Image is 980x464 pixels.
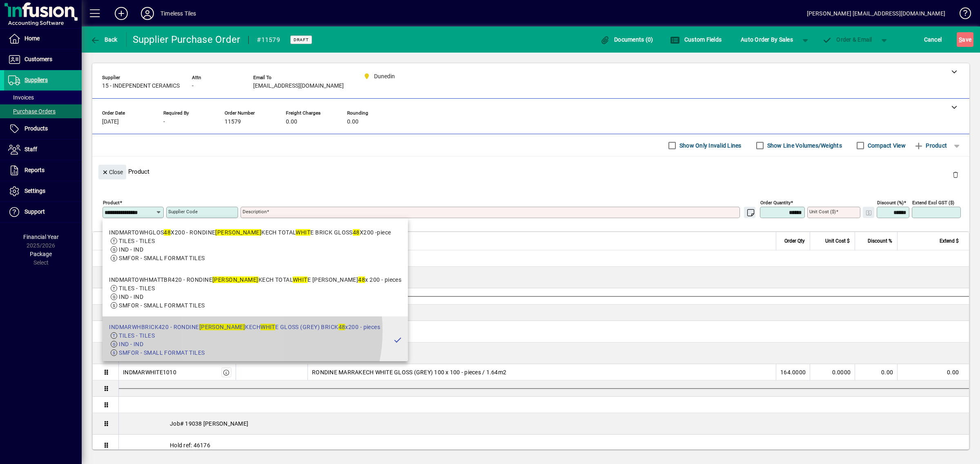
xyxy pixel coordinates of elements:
div: Timeless Tiles [160,7,196,20]
span: [EMAIL_ADDRESS][DOMAIN_NAME] [253,83,344,89]
button: Delete [946,165,965,184]
span: - [192,83,194,89]
a: Knowledge Base [953,2,970,28]
span: Discount % [868,236,892,245]
a: Support [4,202,82,222]
div: Product [92,157,969,186]
span: ave [959,33,971,46]
span: Draft [294,37,309,42]
span: Order Qty [784,236,805,245]
div: JOB # 19029 - [PERSON_NAME] [119,321,969,342]
span: Order & Email [822,36,872,43]
button: Custom Fields [668,32,724,47]
a: Invoices [4,91,82,104]
app-page-header-button: Delete [946,171,965,178]
span: 0.00 [347,119,359,125]
button: Add [108,6,134,21]
span: Suppliers [24,77,48,83]
a: Products [4,119,82,139]
div: INDMARWHITE1010 [123,368,176,376]
span: Item [124,236,134,245]
label: Show Line Volumes/Weights [766,141,842,150]
app-page-header-button: Back [82,32,127,47]
span: Reports [24,167,45,173]
span: Settings [24,188,45,194]
span: Purchase Orders [8,108,56,115]
mat-label: Discount (%) [877,200,904,205]
button: Auto Order By Sales [737,32,797,47]
a: Customers [4,49,82,70]
span: Unit Cost $ [825,236,850,245]
span: Home [24,35,40,42]
span: 0.00 [286,119,297,125]
div: Hold ref: 46176 [119,435,969,456]
a: Settings [4,181,82,201]
a: Reports [4,160,82,181]
span: - [163,119,165,125]
mat-label: Supplier Code [168,209,198,214]
button: Cancel [922,32,944,47]
span: Staff [24,146,37,152]
button: Order & Email [818,32,876,47]
button: Documents (0) [598,32,655,47]
span: Customers [24,56,52,62]
div: [PERSON_NAME] [EMAIL_ADDRESS][DOMAIN_NAME] [807,7,945,20]
td: 0.00 [855,364,897,380]
div: Supplier Purchase Order [133,33,241,46]
button: Save [957,32,973,47]
mat-label: Order Quantity [760,200,791,205]
span: Extend $ [940,236,959,245]
span: Back [90,36,118,43]
span: 15 - INDEPENDENT CERAMICS [102,83,180,89]
a: Purchase Orders [4,104,82,118]
span: Close [102,166,123,179]
span: Custom Fields [670,36,722,43]
div: ** ref: 46122 [119,342,969,364]
span: Documents (0) [600,36,653,43]
span: Support [24,208,45,215]
span: RONDINE MARRAKECH WHITE GLOSS (GREY) 100 x 100 - pieces / 1.64m2 [312,368,506,376]
span: Description [313,236,338,245]
div: Job# 19038 [PERSON_NAME] [119,413,969,434]
span: Supplier Code [241,236,272,245]
td: 164.0000 [776,364,810,380]
button: Back [88,32,120,47]
div: #11579 [257,33,280,46]
mat-label: Description [243,209,267,214]
span: Auto Order By Sales [741,33,793,46]
span: S [959,36,962,43]
a: Staff [4,139,82,160]
mat-label: Unit Cost ($) [809,209,836,214]
span: Financial Year [23,234,59,240]
div: Please dispatch the following orders [119,267,969,288]
span: Products [24,125,48,132]
span: 11579 [225,119,241,125]
label: Compact View [866,141,906,150]
span: Package [30,251,52,257]
span: Cancel [924,33,942,46]
label: Show Only Invalid Lines [678,141,742,150]
span: Invoices [8,94,34,101]
mat-label: Product [103,200,120,205]
app-page-header-button: Close [96,168,128,175]
a: Home [4,29,82,49]
mat-label: Extend excl GST ($) [912,200,954,205]
span: [DATE] [102,119,119,125]
button: Close [98,165,126,179]
td: 0.0000 [810,364,855,380]
td: 0.00 [897,364,969,380]
button: Profile [134,6,160,21]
